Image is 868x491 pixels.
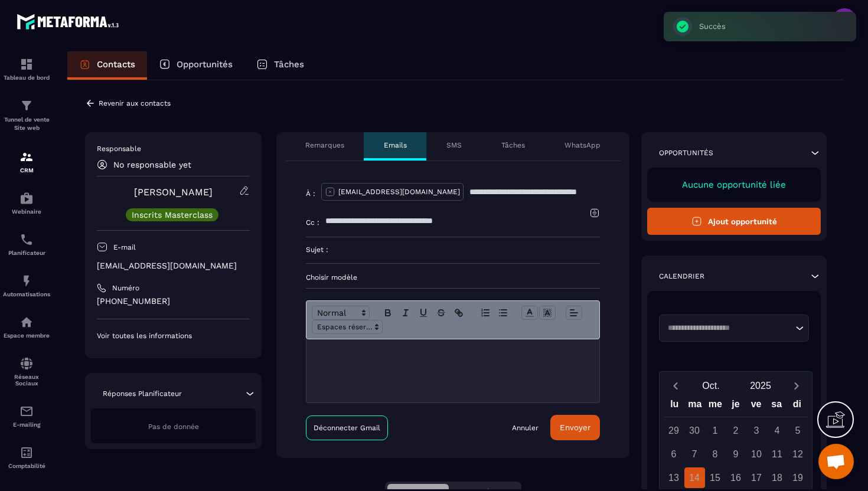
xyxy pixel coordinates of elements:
div: 4 [767,420,788,441]
div: 5 [788,420,808,441]
a: Opportunités [147,51,244,80]
p: Voir toutes les informations [97,331,250,341]
img: formation [19,150,34,164]
p: WhatsApp [564,140,601,150]
div: lu [664,396,685,417]
p: Remarques [305,140,344,150]
p: Espace membre [3,332,50,339]
button: Ajout opportunité [647,208,821,235]
p: Revenir aux contacts [99,99,171,107]
button: Open years overlay [736,375,785,396]
p: [PHONE_NUMBER] [97,296,250,307]
div: 19 [788,467,808,488]
div: me [705,396,726,417]
a: formationformationTunnel de vente Site web [3,90,50,141]
p: CRM [3,167,50,174]
p: Comptabilité [3,463,50,469]
p: [EMAIL_ADDRESS][DOMAIN_NAME] [97,260,250,271]
div: 9 [726,444,746,464]
p: Inscrits Masterclass [132,211,213,219]
img: email [19,404,34,418]
a: schedulerschedulerPlanificateur [3,224,50,265]
button: Next month [785,378,807,394]
p: Choisir modèle [306,273,600,282]
a: automationsautomationsWebinaire [3,182,50,224]
div: di [787,396,807,417]
p: E-mailing [3,421,50,428]
div: 29 [664,420,684,441]
img: automations [19,191,34,205]
p: Aucune opportunité liée [659,179,809,190]
a: automationsautomationsAutomatisations [3,265,50,306]
a: Déconnecter Gmail [306,415,388,440]
img: social-network [19,356,34,371]
p: Tableau de bord [3,74,50,81]
p: Contacts [97,59,135,70]
div: sa [766,396,787,417]
img: formation [19,57,34,71]
div: 3 [746,420,767,441]
p: Numéro [112,283,139,293]
img: logo [17,11,123,32]
p: Automatisations [3,291,50,297]
p: Cc : [306,218,319,227]
button: Envoyer [550,415,600,440]
p: Réponses Planificateur [103,389,182,398]
a: Annuler [512,423,539,433]
p: Opportunités [659,148,713,158]
img: automations [19,274,34,288]
button: Previous month [664,378,686,394]
div: ma [685,396,706,417]
div: 18 [767,467,788,488]
div: Ouvrir le chat [818,444,854,479]
p: Sujet : [306,245,328,254]
a: Contacts [67,51,147,80]
p: Webinaire [3,208,50,215]
p: Planificateur [3,250,50,256]
div: 1 [705,420,726,441]
img: scheduler [19,233,34,247]
input: Search for option [664,322,792,334]
div: 15 [705,467,726,488]
img: accountant [19,446,34,460]
div: 10 [746,444,767,464]
a: Tâches [244,51,316,80]
div: 2 [726,420,746,441]
p: Tunnel de vente Site web [3,116,50,132]
div: 13 [664,467,684,488]
p: Responsable [97,144,250,153]
p: [EMAIL_ADDRESS][DOMAIN_NAME] [338,187,460,197]
a: social-networksocial-networkRéseaux Sociaux [3,348,50,395]
p: E-mail [113,243,136,252]
div: 17 [746,467,767,488]
div: 14 [684,467,705,488]
a: automationsautomationsEspace membre [3,306,50,348]
div: ve [746,396,766,417]
span: Pas de donnée [148,423,199,431]
div: 12 [788,444,808,464]
p: Opportunités [177,59,233,70]
div: 16 [726,467,746,488]
div: 7 [684,444,705,464]
p: No responsable yet [113,160,191,169]
div: Search for option [659,315,809,342]
img: automations [19,315,34,329]
div: 8 [705,444,726,464]
div: 30 [684,420,705,441]
p: Réseaux Sociaux [3,374,50,387]
div: 6 [664,444,684,464]
a: formationformationTableau de bord [3,48,50,90]
div: je [726,396,746,417]
a: formationformationCRM [3,141,50,182]
button: Open months overlay [686,375,736,396]
a: accountantaccountantComptabilité [3,437,50,478]
a: [PERSON_NAME] [134,186,213,198]
a: emailemailE-mailing [3,395,50,437]
img: formation [19,99,34,113]
p: À : [306,189,315,198]
p: SMS [446,140,462,150]
p: Emails [384,140,407,150]
p: Tâches [274,59,304,70]
p: Tâches [501,140,525,150]
div: 11 [767,444,788,464]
